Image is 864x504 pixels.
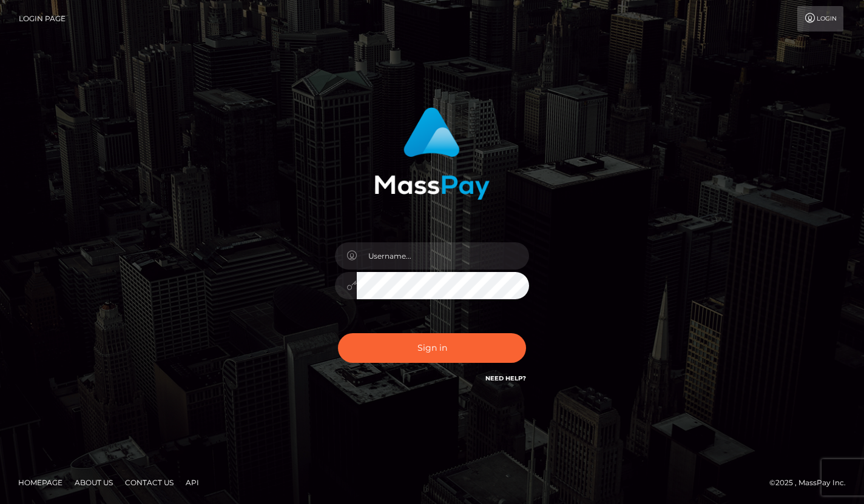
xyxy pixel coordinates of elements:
img: MassPay Login [374,107,490,200]
a: Homepage [13,473,67,492]
button: Sign in [338,333,526,363]
a: Contact Us [120,473,178,492]
a: Login [797,6,843,31]
a: Login Page [19,6,66,31]
input: Username... [357,242,529,270]
a: API [181,473,204,492]
div: © 2025 , MassPay Inc. [769,476,855,489]
a: About Us [70,473,118,492]
a: Need Help? [485,374,526,382]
